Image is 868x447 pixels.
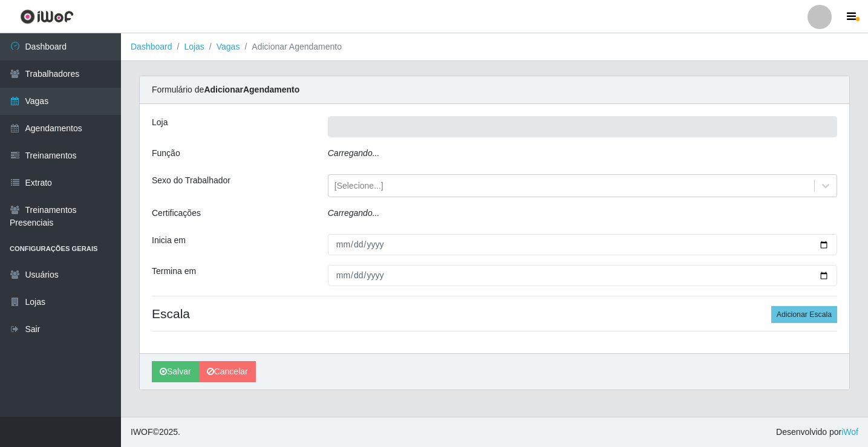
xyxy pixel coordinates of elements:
a: Vagas [217,42,240,51]
span: Desenvolvido por [776,426,858,439]
a: iWof [841,427,858,437]
h4: Escala [152,306,837,321]
span: © 2025 . [131,426,180,439]
img: CoreUI Logo [20,9,74,24]
li: Adicionar Agendamento [240,41,342,53]
a: Cancelar [199,361,256,382]
input: 00/00/0000 [328,234,837,255]
label: Termina em [152,265,196,278]
input: 00/00/0000 [328,265,837,286]
label: Inicia em [152,234,186,247]
i: Carregando... [328,148,380,158]
a: Dashboard [131,42,172,51]
i: Carregando... [328,208,380,218]
label: Loja [152,116,168,129]
button: Salvar [152,361,199,382]
label: Sexo do Trabalhador [152,174,230,187]
div: [Selecione...] [334,180,383,192]
label: Certificações [152,207,201,220]
div: Formulário de [140,76,849,104]
button: Adicionar Escala [771,306,837,323]
label: Função [152,147,180,160]
strong: Adicionar Agendamento [204,85,299,94]
a: Lojas [184,42,204,51]
span: IWOF [131,427,153,437]
nav: breadcrumb [121,33,868,61]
